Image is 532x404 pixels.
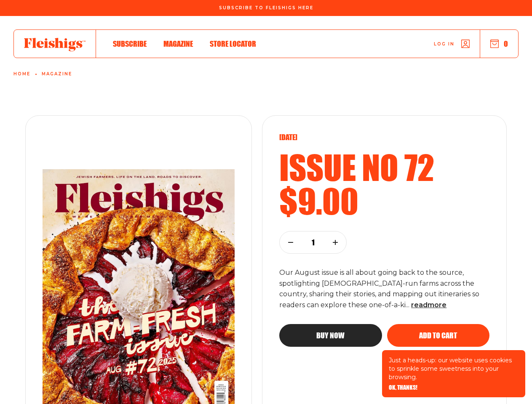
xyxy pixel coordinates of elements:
[113,38,147,49] a: Subscribe
[163,39,193,48] span: Magazine
[434,41,454,47] span: Log in
[163,38,193,49] a: Magazine
[13,72,30,77] a: Home
[411,301,446,309] span: read more
[316,332,345,339] span: Buy now
[419,332,457,339] span: Add to cart
[307,238,318,247] p: 1
[279,150,489,184] h2: Issue no 72
[217,5,315,10] a: Subscribe To Fleishigs Here
[279,184,489,218] h2: $9.00
[279,133,489,142] p: [DATE]
[210,38,256,49] a: Store locator
[42,72,72,77] a: Magazine
[387,324,489,347] button: Add to cart
[113,39,147,48] span: Subscribe
[389,385,417,391] button: OK, THANKS!
[434,40,470,48] a: Log in
[389,356,519,381] p: Just a heads-up: our website uses cookies to sprinkle some sweetness into your browsing.
[219,5,313,11] span: Subscribe To Fleishigs Here
[490,39,508,48] button: 0
[210,39,256,48] span: Store locator
[279,324,382,347] button: Buy now
[279,267,489,311] p: Our August issue is all about going back to the source, spotlighting [DEMOGRAPHIC_DATA]-run farms...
